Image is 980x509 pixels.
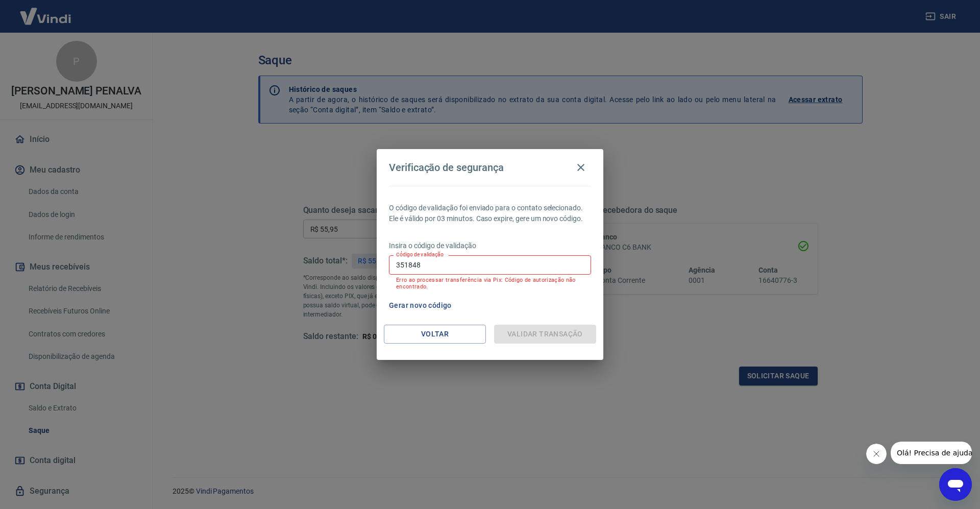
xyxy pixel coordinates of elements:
p: O código de validação foi enviado para o contato selecionado. Ele é válido por 03 minutos. Caso e... [389,203,591,224]
p: Insira o código de validação [389,240,591,251]
iframe: Mensagem da empresa [891,442,972,464]
button: Gerar novo código [385,296,456,315]
button: Voltar [384,325,486,344]
h4: Verificação de segurança [389,161,504,174]
iframe: Botão para abrir a janela de mensagens [939,468,972,501]
iframe: Fechar mensagem [866,444,887,464]
span: Olá! Precisa de ajuda? [6,7,86,15]
p: Erro ao processar transferência via Pix: Código de autorização não encontrado. [396,277,584,290]
label: Código de validação [396,251,444,258]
